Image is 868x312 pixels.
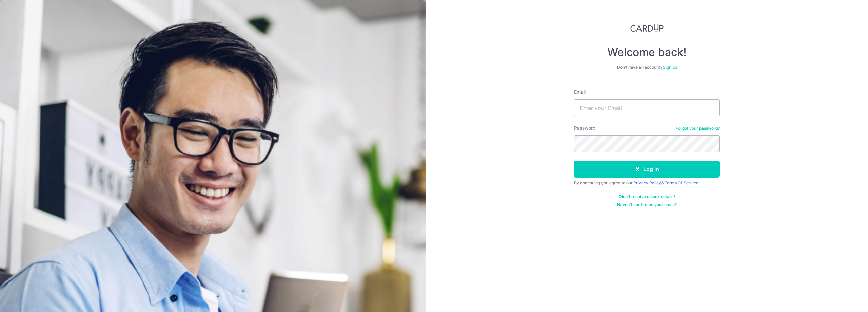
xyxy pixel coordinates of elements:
[574,65,720,70] div: Don’t have an account?
[633,180,661,185] a: Privacy Policy
[617,202,677,207] a: Haven't confirmed your email?
[630,24,664,32] img: CardUp Logo
[574,180,720,186] div: By continuing you agree to our &
[574,161,720,178] button: Log in
[574,45,720,59] h4: Welcome back!
[574,125,596,131] label: Password
[676,126,720,131] a: Forgot your password?
[665,180,698,185] a: Terms Of Service
[574,99,720,116] input: Enter your Email
[574,89,586,95] label: Email
[619,194,675,199] a: Didn't receive unlock details?
[663,65,677,70] a: Sign up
